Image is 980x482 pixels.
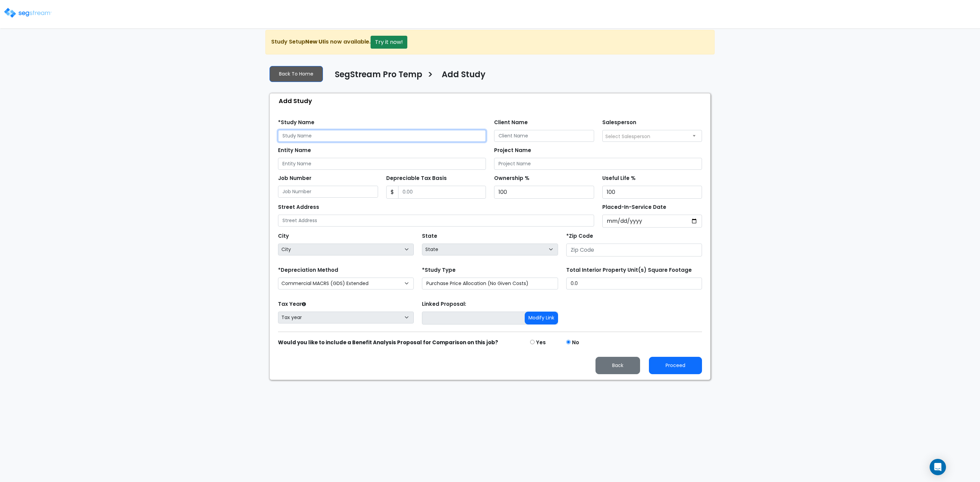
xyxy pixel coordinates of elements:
div: Open Intercom Messenger [930,459,946,475]
h4: Add Study [442,70,486,81]
input: Entity Name [278,158,486,170]
h4: SegStream Pro Temp [335,70,422,81]
label: City [278,232,289,240]
button: Modify Link [525,312,558,325]
input: Useful Life % [602,186,702,199]
span: Select Salesperson [605,133,650,140]
input: Client Name [494,130,594,142]
input: 0.00 [398,186,486,199]
input: Project Name [494,158,702,170]
a: Back To Home [269,66,323,82]
input: Zip Code [566,244,702,256]
strong: New UI [305,38,324,46]
label: Street Address [278,203,319,211]
input: Study Name [278,130,486,142]
label: No [572,339,579,347]
input: Street Address [278,215,594,227]
button: Proceed [649,357,702,374]
a: Add Study [437,70,486,84]
label: Entity Name [278,147,311,154]
span: $ [386,186,398,199]
label: State [422,232,437,240]
div: Add Study [273,94,710,108]
strong: Would you like to include a Benefit Analysis Proposal for Comparison on this job? [278,339,498,346]
label: Project Name [494,147,531,154]
input: Job Number [278,186,378,198]
img: logo.png [4,8,52,18]
button: Try it now! [371,36,407,49]
label: *Study Type [422,266,456,274]
label: Linked Proposal: [422,300,466,308]
label: Client Name [494,119,528,127]
label: Ownership % [494,174,529,182]
label: Placed-In-Service Date [602,203,666,211]
input: total square foot [566,278,702,289]
a: Back [590,361,646,369]
label: Depreciable Tax Basis [386,174,447,182]
label: Yes [536,339,546,347]
label: Useful Life % [602,174,636,182]
label: *Zip Code [566,232,593,240]
label: Job Number [278,174,311,182]
div: Study Setup is now available. [265,30,715,54]
label: *Depreciation Method [278,266,338,274]
input: Ownership % [494,186,594,199]
label: Salesperson [602,119,636,127]
label: *Study Name [278,119,314,127]
label: Total Interior Property Unit(s) Square Footage [566,266,692,274]
label: Tax Year [278,300,306,308]
button: Back [595,357,640,374]
a: SegStream Pro Temp [330,70,422,84]
h3: > [427,69,433,82]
